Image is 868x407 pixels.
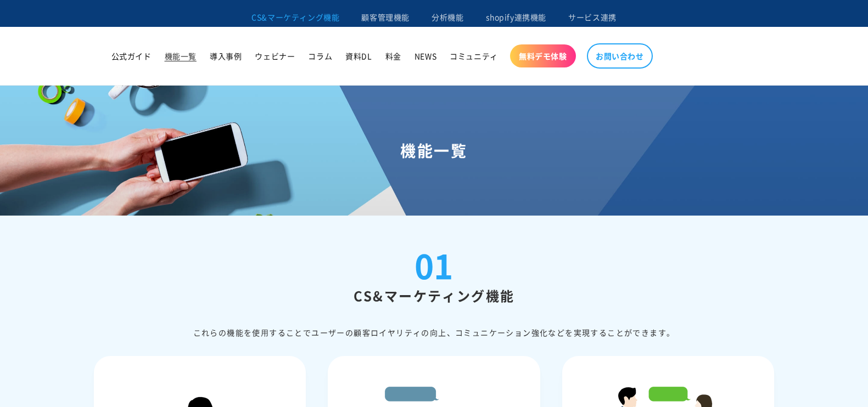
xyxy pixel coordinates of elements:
[94,287,775,304] h2: CS&マーケティング機能
[415,248,453,281] div: 01
[94,326,775,340] div: これらの機能を使⽤することでユーザーの顧客ロイヤリティの向上、コミュニケーション強化などを実現することができます。
[443,44,505,67] a: コミュニティ
[111,51,152,61] span: 公式ガイド
[408,44,443,67] a: NEWS
[105,44,158,67] a: 公式ガイド
[379,44,408,67] a: 料金
[203,44,248,67] a: 導入事例
[596,51,644,61] span: お問い合わせ
[158,44,203,67] a: 機能一覧
[165,51,197,61] span: 機能一覧
[308,51,332,61] span: コラム
[345,51,372,61] span: 資料DL
[385,51,401,61] span: 料金
[210,51,242,61] span: 導入事例
[339,44,378,67] a: 資料DL
[255,51,295,61] span: ウェビナー
[415,51,436,61] span: NEWS
[301,44,339,67] a: コラム
[248,44,301,67] a: ウェビナー
[519,51,567,61] span: 無料デモ体験
[13,140,855,160] h1: 機能一覧
[450,51,498,61] span: コミュニティ
[587,43,653,69] a: お問い合わせ
[510,44,576,67] a: 無料デモ体験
